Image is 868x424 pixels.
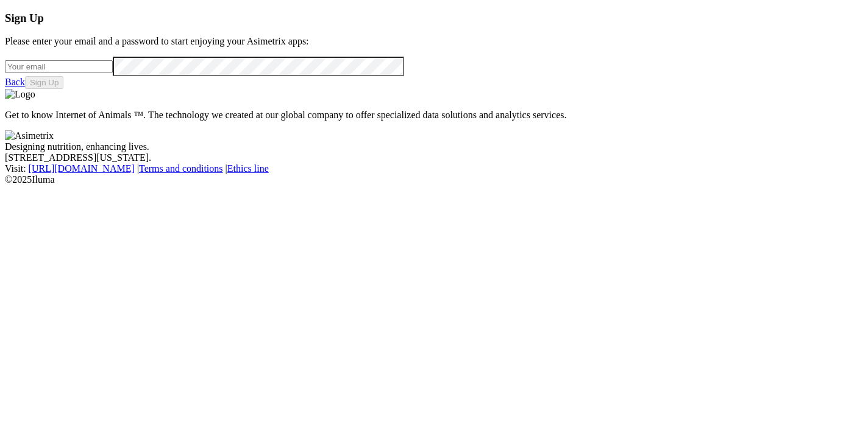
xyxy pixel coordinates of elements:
div: [STREET_ADDRESS][US_STATE]. [5,152,863,163]
a: Terms and conditions [139,163,223,174]
img: Logo [5,89,35,100]
div: Designing nutrition, enhancing lives. [5,141,863,152]
a: [URL][DOMAIN_NAME] [29,163,135,174]
p: Get to know Internet of Animals ™. The technology we created at our global company to offer speci... [5,110,863,121]
input: Your email [5,60,113,73]
a: Back [5,77,25,87]
div: © 2025 Iluma [5,174,863,185]
img: Asimetrix [5,130,54,141]
button: Sign Up [25,76,63,89]
div: Visit : | | [5,163,863,174]
h3: Sign Up [5,12,863,25]
p: Please enter your email and a password to start enjoying your Asimetrix apps: [5,36,863,47]
a: Ethics line [227,163,269,174]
